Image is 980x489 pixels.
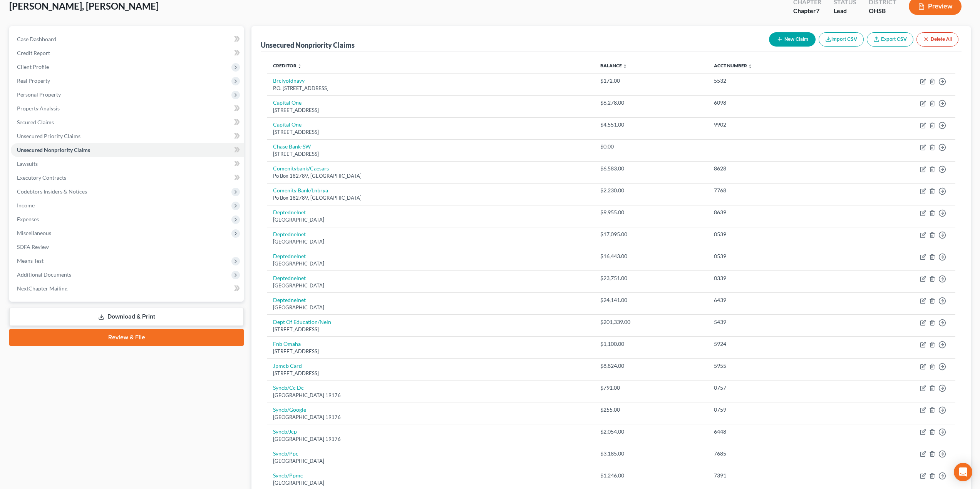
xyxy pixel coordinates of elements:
[273,297,306,303] a: Deptednelnet
[600,63,627,68] a: Balance unfold_more
[714,384,838,392] div: 0757
[793,7,821,15] div: Chapter
[714,472,838,479] div: 7391
[273,238,588,245] div: [GEOGRAPHIC_DATA]
[273,472,303,479] a: Syncb/Ppmc
[600,472,702,479] div: $1,246.00
[273,340,301,347] a: Fnb Omaha
[17,230,51,236] span: Miscellaneous
[17,119,54,125] span: Secured Claims
[273,143,311,150] a: Chase Bank-SW
[714,121,838,129] div: 9902
[714,209,838,216] div: 8639
[273,406,306,413] a: Syncb/Google
[17,174,66,181] span: Executory Contracts
[714,63,752,68] a: Acct Number unfold_more
[600,230,702,238] div: $17,095.00
[714,77,838,85] div: 5532
[819,32,864,47] button: Import CSV
[273,348,588,355] div: [STREET_ADDRESS]
[273,457,588,465] div: [GEOGRAPHIC_DATA]
[11,282,244,295] a: NextChapter Mailing
[867,32,913,47] a: Export CSV
[273,275,306,281] a: Deptednelnet
[600,274,702,282] div: $23,751.00
[11,129,244,143] a: Unsecured Priority Claims
[273,165,329,172] a: Comenitybank/Caesars
[17,147,90,153] span: Unsecured Nonpriority Claims
[297,64,302,68] i: unfold_more
[816,7,819,14] span: 7
[600,340,702,348] div: $1,100.00
[273,370,588,377] div: [STREET_ADDRESS]
[17,36,56,42] span: Case Dashboard
[17,271,71,278] span: Additional Documents
[273,231,306,237] a: Deptednelnet
[273,121,302,128] a: Capital One
[600,99,702,107] div: $6,278.00
[769,32,816,47] button: New Claim
[273,436,588,443] div: [GEOGRAPHIC_DATA] 19176
[600,77,702,85] div: $172.00
[600,406,702,414] div: $255.00
[273,384,304,391] a: Syncb/Cc Dc
[273,129,588,136] div: [STREET_ADDRESS]
[273,479,588,487] div: [GEOGRAPHIC_DATA]
[273,209,306,215] a: Deptednelnet
[17,50,50,56] span: Credit Report
[273,187,328,194] a: Comenity Bank/Lnbrya
[714,428,838,436] div: 6448
[834,7,856,15] div: Lead
[17,133,80,139] span: Unsecured Priority Claims
[869,7,896,15] div: OHSB
[17,77,50,84] span: Real Property
[11,115,244,129] a: Secured Claims
[17,160,38,167] span: Lawsuits
[600,362,702,370] div: $8,824.00
[714,340,838,348] div: 5924
[600,121,702,129] div: $4,551.00
[17,91,61,98] span: Personal Property
[17,202,35,209] span: Income
[273,428,297,435] a: Syncb/Jcp
[9,308,244,326] a: Download & Print
[273,319,331,325] a: Dept Of Education/Neln
[954,463,972,481] div: Open Intercom Messenger
[273,63,302,68] a: Creditor unfold_more
[714,318,838,326] div: 5439
[17,216,39,222] span: Expenses
[273,253,306,259] a: Deptednelnet
[273,77,305,84] a: Brclyoldnavy
[11,32,244,46] a: Case Dashboard
[11,102,244,115] a: Property Analysis
[273,99,302,106] a: Capital One
[17,188,87,195] span: Codebtors Insiders & Notices
[916,32,958,47] button: Delete All
[600,384,702,392] div: $791.00
[273,362,302,369] a: Jpmcb Card
[600,296,702,304] div: $24,141.00
[273,85,588,92] div: P.O. [STREET_ADDRESS]
[600,252,702,260] div: $16,443.00
[714,296,838,304] div: 6439
[17,257,44,264] span: Means Test
[273,282,588,289] div: [GEOGRAPHIC_DATA]
[11,171,244,185] a: Executory Contracts
[273,260,588,267] div: [GEOGRAPHIC_DATA]
[273,304,588,311] div: [GEOGRAPHIC_DATA]
[17,63,49,70] span: Client Profile
[273,216,588,224] div: [GEOGRAPHIC_DATA]
[17,244,49,250] span: SOFA Review
[273,326,588,333] div: [STREET_ADDRESS]
[600,428,702,436] div: $2,054.00
[9,329,244,346] a: Review & File
[11,157,244,171] a: Lawsuits
[273,414,588,421] div: [GEOGRAPHIC_DATA] 19176
[600,143,702,150] div: $0.00
[261,40,355,50] div: Unsecured Nonpriority Claims
[600,209,702,216] div: $9,955.00
[623,64,627,68] i: unfold_more
[748,64,752,68] i: unfold_more
[714,230,838,238] div: 8539
[17,105,60,112] span: Property Analysis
